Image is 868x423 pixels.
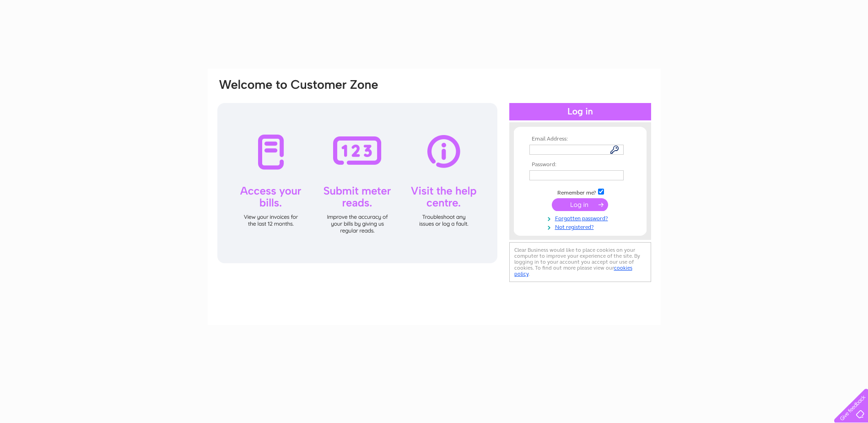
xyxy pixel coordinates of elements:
[527,162,633,168] th: Password:
[529,213,633,222] a: Forgotten password?
[509,242,651,282] div: Clear Business would like to place cookies on your computer to improve your experience of the sit...
[514,265,632,277] a: cookies policy
[529,222,633,231] a: Not registered?
[527,187,633,196] td: Remember me?
[552,198,608,211] input: Submit
[527,136,633,142] th: Email Address:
